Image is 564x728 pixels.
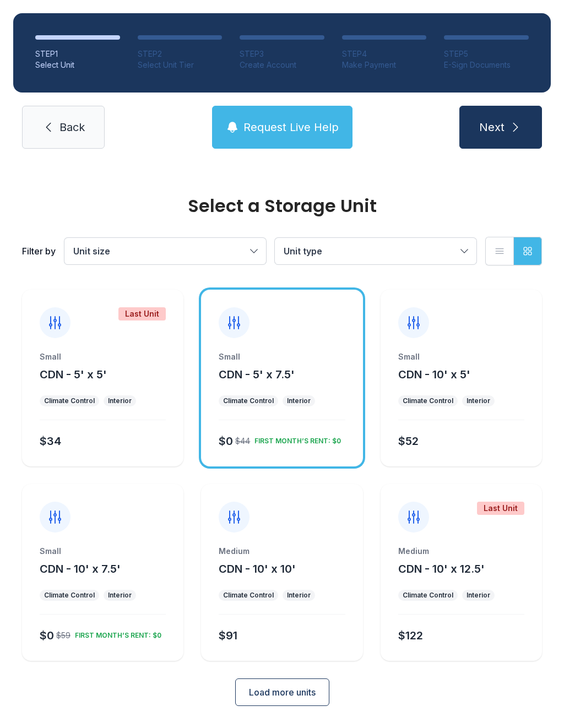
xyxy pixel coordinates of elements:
div: Climate Control [403,396,453,405]
div: $59 [56,630,70,641]
div: Small [40,546,166,557]
div: Select a Storage Unit [22,197,542,215]
button: CDN - 5' x 7.5' [219,367,295,382]
div: Last Unit [118,307,166,320]
span: CDN - 5' x 5' [40,368,107,381]
div: $0 [40,628,54,643]
div: STEP 2 [138,48,223,59]
div: $52 [398,433,419,449]
div: Create Account [240,59,324,70]
span: Request Live Help [243,119,339,135]
span: CDN - 5' x 7.5' [219,368,295,381]
div: Interior [467,396,490,405]
div: STEP 5 [444,48,529,59]
div: STEP 3 [240,48,324,59]
div: Interior [108,591,132,600]
div: Interior [108,396,132,405]
button: Unit type [275,238,476,264]
div: Last Unit [477,502,524,515]
div: $44 [235,436,250,447]
div: $91 [219,628,237,643]
div: Small [40,351,166,362]
div: FIRST MONTH’S RENT: $0 [70,627,161,640]
div: $34 [40,433,61,449]
div: Small [219,351,345,362]
div: STEP 4 [342,48,427,59]
div: Small [398,351,524,362]
span: CDN - 10' x 12.5' [398,562,485,575]
div: E-Sign Documents [444,59,529,70]
button: CDN - 10' x 5' [398,367,470,382]
div: Climate Control [44,396,95,405]
div: Climate Control [223,591,274,600]
div: Select Unit [35,59,120,70]
div: Filter by [22,245,56,258]
span: CDN - 10' x 10' [219,562,296,575]
span: Load more units [249,686,316,699]
span: Unit size [73,246,110,257]
button: Unit size [64,238,266,264]
div: Medium [219,546,345,557]
button: CDN - 5' x 5' [40,367,107,382]
div: Climate Control [44,591,95,600]
div: FIRST MONTH’S RENT: $0 [250,432,341,446]
div: STEP 1 [35,48,120,59]
span: Unit type [284,246,322,257]
button: CDN - 10' x 7.5' [40,561,121,577]
div: Climate Control [403,591,453,600]
button: CDN - 10' x 10' [219,561,296,577]
div: Interior [287,591,311,600]
span: Back [59,119,85,135]
span: Next [479,119,505,135]
div: Interior [467,591,490,600]
div: Medium [398,546,524,557]
div: Select Unit Tier [138,59,223,70]
button: CDN - 10' x 12.5' [398,561,485,577]
div: Make Payment [342,59,427,70]
span: CDN - 10' x 7.5' [40,562,121,575]
div: Climate Control [223,396,274,405]
div: $0 [219,433,233,449]
div: $122 [398,628,423,643]
div: Interior [287,396,311,405]
span: CDN - 10' x 5' [398,368,470,381]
